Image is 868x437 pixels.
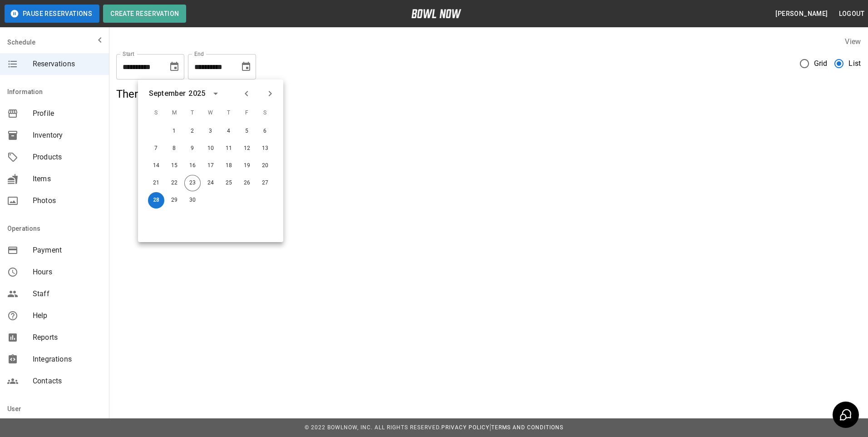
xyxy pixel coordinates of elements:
span: F [239,104,255,122]
label: View [845,37,861,46]
button: Sep 6, 2025 [257,123,273,139]
span: List [848,58,861,69]
button: Sep 30, 2025 [184,192,201,209]
button: Sep 17, 2025 [202,158,219,174]
span: Inventory [33,130,102,141]
button: Sep 25, 2025 [221,175,237,191]
span: T [184,104,201,122]
button: Sep 7, 2025 [148,140,164,157]
span: Hours [33,267,102,278]
button: Sep 10, 2025 [202,140,219,157]
span: Profile [33,108,102,119]
span: Products [33,152,102,163]
button: Sep 21, 2025 [148,175,164,191]
button: Sep 2, 2025 [184,123,201,139]
button: Choose date, selected date is Sep 28, 2025 [237,58,255,76]
span: T [221,104,237,122]
button: Next month [262,86,278,101]
button: Create Reservation [103,5,186,23]
button: Sep 3, 2025 [202,123,219,139]
button: Sep 8, 2025 [166,140,182,157]
button: Sep 14, 2025 [148,158,164,174]
button: Sep 26, 2025 [239,175,255,191]
a: Privacy Policy [441,424,489,431]
button: Previous month [239,86,254,101]
a: Terms and Conditions [491,424,563,431]
button: Logout [835,5,868,22]
span: Payment [33,245,102,256]
span: Staff [33,288,102,299]
span: © 2022 BowlNow, Inc. All Rights Reserved. [305,424,441,431]
button: Sep 15, 2025 [166,158,182,174]
div: 2025 [188,88,205,99]
button: Sep 18, 2025 [221,158,237,174]
button: Sep 16, 2025 [184,158,201,174]
button: Sep 1, 2025 [166,123,182,139]
span: Items [33,174,102,184]
span: Grid [814,58,828,69]
button: Sep 5, 2025 [239,123,255,139]
h5: There are no reservations [116,87,861,101]
span: Reports [33,332,102,343]
button: Sep 11, 2025 [221,140,237,157]
button: Sep 20, 2025 [257,158,273,174]
button: Sep 27, 2025 [257,175,273,191]
button: Sep 29, 2025 [166,192,182,209]
span: Integrations [33,354,102,365]
button: Pause Reservations [5,5,99,23]
button: Sep 9, 2025 [184,140,201,157]
span: W [202,104,219,122]
button: [PERSON_NAME] [772,5,831,22]
span: Photos [33,195,102,206]
button: Choose date, selected date is Sep 23, 2025 [165,58,183,76]
button: Sep 19, 2025 [239,158,255,174]
button: calendar view is open, switch to year view [208,86,223,101]
button: Sep 12, 2025 [239,140,255,157]
button: Sep 24, 2025 [202,175,219,191]
div: September [149,88,186,99]
span: Contacts [33,376,102,387]
button: Sep 22, 2025 [166,175,182,191]
span: S [257,104,273,122]
button: Sep 28, 2025 [148,192,164,209]
button: Sep 23, 2025 [184,175,201,191]
span: M [166,104,182,122]
span: S [148,104,164,122]
button: Sep 4, 2025 [221,123,237,139]
img: logo [411,9,461,18]
button: Sep 13, 2025 [257,140,273,157]
span: Help [33,310,102,321]
span: Reservations [33,59,102,70]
